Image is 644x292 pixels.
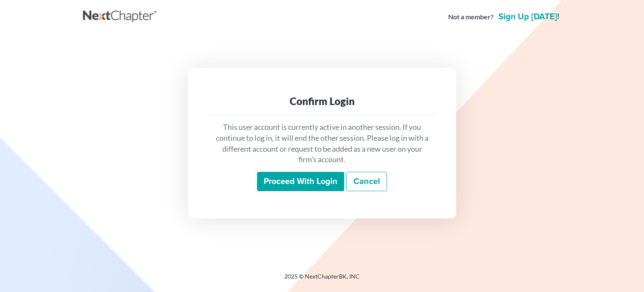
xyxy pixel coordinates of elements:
a: Cancel [346,172,387,191]
p: This user account is currently active in another session. If you continue to log in, it will end ... [215,122,429,165]
div: 2025 © NextChapterBK, INC [83,272,561,287]
input: Proceed with login [257,172,344,191]
div: Confirm Login [215,95,429,108]
a: Sign up [DATE]! [497,13,561,21]
strong: Not a member? [448,12,493,22]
